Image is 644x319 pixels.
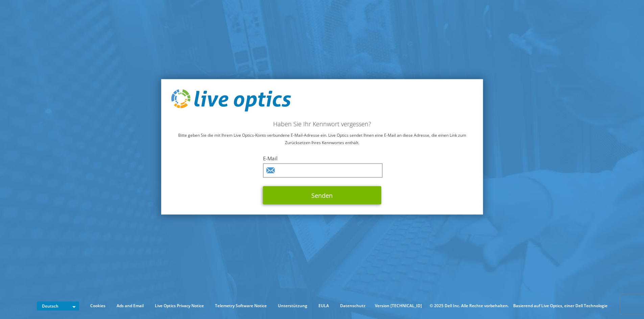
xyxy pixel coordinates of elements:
a: Telemetry Software Notice [210,302,272,310]
a: Cookies [85,302,111,310]
p: Bitte geben Sie die mit Ihrem Live Optics-Konto verbundene E-Mail-Adresse ein. Live Optics sendet... [171,131,473,146]
li: Basierend auf Live Optics, einer Dell Technologie [513,302,607,310]
a: Datenschutz [335,302,371,310]
li: © 2025 Dell Inc. Alle Rechte vorbehalten. [426,302,512,310]
h2: Haben Sie Ihr Kennwort vergessen? [171,120,473,127]
a: Ads and Email [112,302,149,310]
button: Senden [263,186,381,204]
a: EULA [313,302,334,310]
a: Unterstützung [273,302,312,310]
label: E-Mail [263,155,381,161]
li: Version [TECHNICAL_ID] [372,302,425,310]
a: Live Optics Privacy Notice [150,302,209,310]
img: live_optics_svg.svg [171,89,291,112]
